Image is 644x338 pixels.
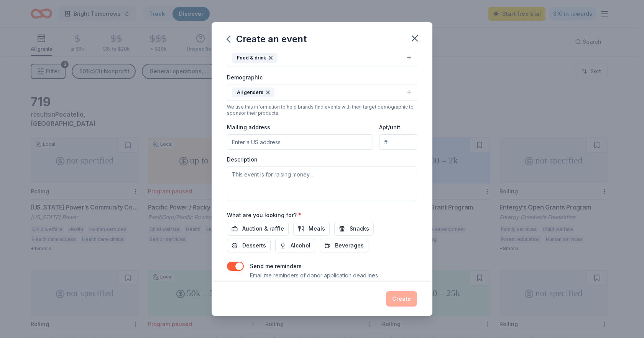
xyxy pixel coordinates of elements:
[335,241,364,250] span: Beverages
[227,239,271,252] button: Desserts
[250,271,378,280] p: Email me reminders of donor application deadlines
[242,224,284,233] span: Auction & raffle
[242,241,266,250] span: Desserts
[227,104,417,116] div: We use this information to help brands find events with their target demographic to sponsor their...
[232,87,274,97] div: All genders
[227,49,417,66] button: Food & drink
[227,211,301,219] label: What are you looking for?
[291,241,310,250] span: Alcohol
[227,84,417,101] button: All genders
[379,134,417,150] input: #
[227,222,289,236] button: Auction & raffle
[334,222,374,236] button: Snacks
[232,53,277,63] div: Food & drink
[350,224,369,233] span: Snacks
[227,74,263,81] label: Demographic
[227,124,270,131] label: Mailing address
[320,239,368,252] button: Beverages
[379,124,400,131] label: Apt/unit
[227,33,307,45] div: Create an event
[309,224,325,233] span: Meals
[227,134,373,150] input: Enter a US address
[275,239,315,252] button: Alcohol
[227,156,258,163] label: Description
[250,263,302,269] label: Send me reminders
[293,222,330,236] button: Meals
